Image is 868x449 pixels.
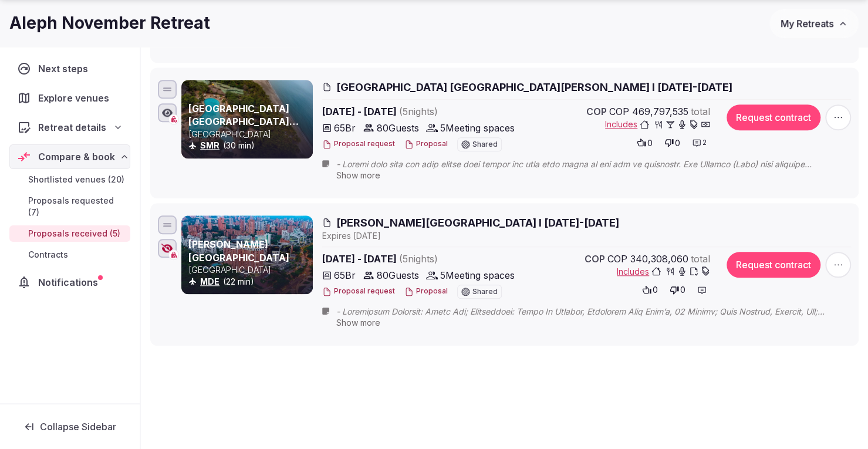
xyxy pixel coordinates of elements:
span: COP 469,797,535 [609,104,688,119]
span: Proposals requested (7) [28,195,126,218]
button: Includes [617,266,710,278]
span: [DATE] - [DATE] [322,104,529,119]
span: Next steps [38,62,93,76]
div: (22 min) [188,276,310,288]
span: Show more [336,170,380,180]
a: Proposals requested (7) [9,193,130,221]
button: Proposal [404,139,448,149]
span: ( 5 night s ) [399,253,438,265]
button: Includes [605,119,710,130]
h1: Aleph November Retreat [9,12,210,35]
button: My Retreats [769,9,859,38]
span: total [691,252,710,266]
div: (30 min) [188,140,310,151]
div: Expire s [DATE] [322,230,851,242]
span: [GEOGRAPHIC_DATA] [GEOGRAPHIC_DATA][PERSON_NAME] I [DATE]-[DATE] [336,80,732,94]
button: Proposal request [322,286,395,296]
span: 65 Br [334,121,356,135]
span: Shared [472,141,498,148]
span: 0 [680,284,685,296]
a: Explore venues [9,86,130,110]
span: Shared [472,288,498,295]
span: 5 Meeting spaces [440,268,515,282]
a: MDE [200,276,219,286]
span: COP [585,252,605,266]
button: 0 [639,282,661,298]
a: Next steps [9,56,130,81]
a: [PERSON_NAME][GEOGRAPHIC_DATA] [188,238,289,263]
p: [GEOGRAPHIC_DATA] [188,129,310,140]
button: Proposal [404,286,448,296]
button: Collapse Sidebar [9,414,130,440]
span: COP 340,308,060 [607,252,688,266]
span: Proposals received (5) [28,228,120,239]
a: Contracts [9,247,130,263]
span: 80 Guests [377,268,419,282]
button: 0 [661,134,684,151]
span: - Loremipsum Dolorsit: Ametc Adi; Elitseddoei: Tempo In Utlabor, Etdolorem Aliq Enim’a, 02 Minimv... [336,306,848,318]
span: ( 5 night s ) [399,106,438,117]
span: Explore venues [38,91,114,105]
span: 0 [647,137,653,149]
span: 0 [653,284,658,296]
a: Shortlisted venues (20) [9,171,130,188]
button: MDE [200,276,219,288]
button: 0 [633,134,656,151]
span: [PERSON_NAME][GEOGRAPHIC_DATA] I [DATE]-[DATE] [336,215,619,230]
button: Proposal request [322,139,395,149]
a: Proposals received (5) [9,225,130,242]
span: 80 Guests [377,121,419,135]
span: 65 Br [334,268,356,282]
a: [GEOGRAPHIC_DATA] [GEOGRAPHIC_DATA][PERSON_NAME] [188,103,299,141]
span: Contracts [28,249,68,261]
button: Request contract [727,104,820,130]
button: 0 [666,282,689,298]
span: 2 [702,138,707,148]
a: SMR [200,140,219,150]
span: - Loremi dolo sita con adip elitse doei tempor inc utla etdo magna al eni adm ve quisnostr. Exe U... [336,158,848,170]
span: 0 [675,137,680,149]
button: Request contract [727,252,820,278]
span: Shortlisted venues (20) [28,174,124,185]
span: COP [586,104,607,119]
span: Compare & book [38,150,115,164]
span: [DATE] - [DATE] [322,252,529,266]
span: Retreat details [38,120,106,134]
span: Show more [336,318,380,328]
a: Notifications [9,270,130,295]
button: SMR [200,140,219,151]
span: total [691,104,710,119]
span: Collapse Sidebar [40,421,116,433]
span: 5 Meeting spaces [440,121,515,135]
span: My Retreats [781,18,833,29]
p: [GEOGRAPHIC_DATA] [188,264,310,276]
span: Notifications [38,275,103,289]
